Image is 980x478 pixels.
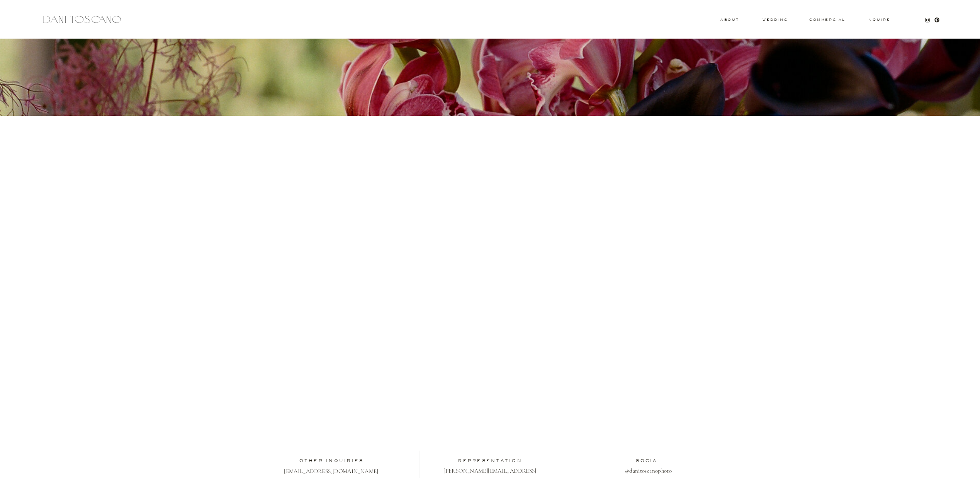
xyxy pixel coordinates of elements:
a: wedding [763,18,788,21]
h2: representation [426,459,554,464]
a: About [720,18,737,21]
a: [PERSON_NAME][EMAIL_ADDRESS][DOMAIN_NAME] [440,466,540,475]
a: Inquire [866,18,891,22]
a: commercial [809,18,845,21]
h2: other inquiries [268,459,396,464]
h2: social [585,459,713,464]
a: [EMAIL_ADDRESS][DOMAIN_NAME] [282,466,381,475]
a: @danitoscanophoto [599,466,698,475]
